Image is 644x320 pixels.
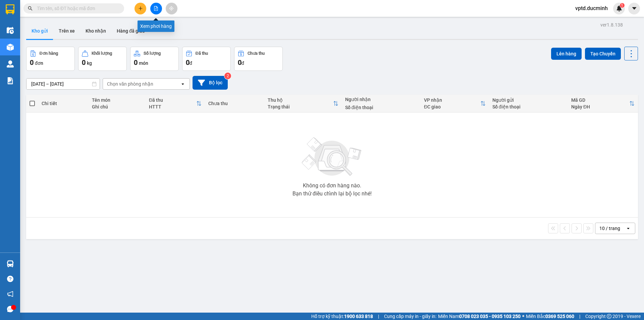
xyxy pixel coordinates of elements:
div: Số điện thoại [492,104,565,109]
img: warehouse-icon [7,260,14,267]
span: 0 [238,58,241,66]
span: Cung cấp máy in - giấy in: [384,313,436,320]
span: kg [87,60,92,66]
img: icon-new-feature [616,5,622,11]
div: Bạn thử điều chỉnh lại bộ lọc nhé! [292,191,372,196]
input: Select a date range. [26,79,100,89]
span: 0 [134,58,138,66]
span: Miền Nam [438,313,521,320]
button: Lên hàng [551,48,582,60]
div: 10 / trang [599,225,620,232]
th: Toggle SortBy [568,95,638,112]
div: Khối lượng [92,51,112,56]
div: Không có đơn hàng nào. [303,183,361,188]
span: vptd.ducminh [570,4,613,12]
div: Chưa thu [208,101,261,106]
button: Kho nhận [80,23,111,39]
sup: 1 [620,3,625,8]
span: | [378,313,379,320]
button: Tạo Chuyến [585,48,621,60]
button: Đơn hàng0đơn [26,47,75,71]
sup: 2 [224,73,231,79]
svg: open [180,81,185,87]
div: Ngày ĐH [571,104,629,109]
div: Đơn hàng [40,51,58,56]
div: VP nhận [424,97,480,103]
div: Chi tiết [42,101,85,106]
span: món [139,60,148,66]
div: ver 1.8.138 [600,21,623,29]
button: aim [166,3,177,14]
span: | [579,313,580,320]
img: solution-icon [7,77,14,84]
strong: 0708 023 035 - 0935 103 250 [459,314,521,319]
span: 0 [186,58,190,66]
span: 0 [82,58,86,66]
img: logo-vxr [6,4,14,14]
div: HTTT [149,104,196,109]
img: warehouse-icon [7,27,14,34]
svg: open [626,226,631,231]
th: Toggle SortBy [421,95,489,112]
span: ⚪️ [522,315,524,318]
span: Miền Bắc [526,313,574,320]
button: plus [135,3,146,14]
div: Xem phơi hàng [138,20,174,32]
div: Đã thu [149,97,196,103]
span: plus [138,6,143,11]
th: Toggle SortBy [264,95,342,112]
div: Ghi chú [92,104,142,109]
button: Kho gửi [26,23,53,39]
strong: 1900 633 818 [344,314,373,319]
button: file-add [150,3,162,14]
span: aim [169,6,174,11]
button: Trên xe [53,23,80,39]
span: copyright [607,314,611,319]
button: Chưa thu0đ [234,47,283,71]
span: notification [7,291,13,297]
button: Hàng đã giao [111,23,150,39]
img: warehouse-icon [7,60,14,67]
span: đơn [35,60,43,66]
input: Tìm tên, số ĐT hoặc mã đơn [37,5,116,12]
span: đ [190,60,192,66]
div: Mã GD [571,97,629,103]
strong: 0369 525 060 [545,314,574,319]
img: svg+xml;base64,PHN2ZyBjbGFzcz0ibGlzdC1wbHVnX19zdmciIHhtbG5zPSJodHRwOi8vd3d3LnczLm9yZy8yMDAwL3N2Zy... [299,133,366,180]
div: Chưa thu [248,51,265,56]
span: Hỗ trợ kỹ thuật: [311,313,373,320]
span: 1 [621,3,623,8]
div: Người gửi [492,97,565,103]
button: caret-down [628,3,640,14]
span: caret-down [631,5,637,11]
span: question-circle [7,276,13,282]
div: ĐC giao [424,104,480,109]
span: search [28,6,33,11]
button: Bộ lọc [193,76,228,90]
div: Tên món [92,97,142,103]
span: message [7,306,13,312]
button: Đã thu0đ [182,47,231,71]
div: Trạng thái [268,104,333,109]
div: Chọn văn phòng nhận [107,81,153,87]
span: đ [241,60,244,66]
span: 0 [30,58,34,66]
div: Số lượng [144,51,161,56]
span: file-add [154,6,158,11]
div: Thu hộ [268,97,333,103]
th: Toggle SortBy [146,95,205,112]
div: Người nhận [345,97,417,102]
img: warehouse-icon [7,44,14,51]
button: Khối lượng0kg [78,47,127,71]
div: Số điện thoại [345,105,417,110]
div: Đã thu [196,51,208,56]
button: Số lượng0món [130,47,179,71]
